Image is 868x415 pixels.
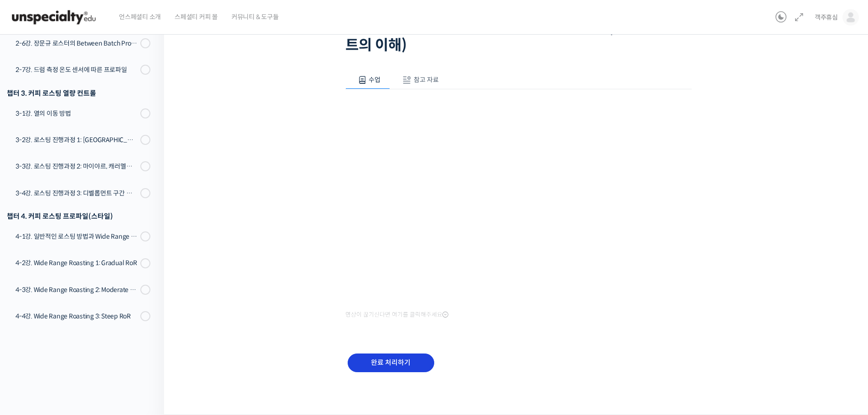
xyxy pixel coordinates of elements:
[83,303,94,310] span: 대화
[15,258,138,268] div: 4-2강. Wide Range Roasting 1: Gradual RoR
[15,135,138,145] div: 3-2강. 로스팅 진행과정 1: [GEOGRAPHIC_DATA] 구간 열량 컨트롤
[15,231,138,241] div: 4-1강. 일반적인 로스팅 방법과 Wide Range Roasting
[348,354,434,372] input: 완료 처리하기
[3,289,60,312] a: 홈
[7,210,150,222] div: 챕터 4. 커피 로스팅 프로파일(스타일)
[15,65,138,75] div: 2-7강. 드럼 측정 온도 센서에 따른 프로파일
[345,311,448,318] span: 영상이 끊기신다면 여기를 클릭해주세요
[15,188,138,198] div: 3-4강. 로스팅 진행과정 3: 디벨롭먼트 구간 열량 컨트롤
[118,289,175,312] a: 설정
[815,13,838,21] span: 객주휴심
[60,289,118,312] a: 대화
[15,38,138,48] div: 2-6강. 장문규 로스터의 Between Batch Protocol
[15,108,138,118] div: 3-1강. 열의 이동 방법
[369,76,380,84] span: 수업
[15,285,138,295] div: 4-3강. Wide Range Roasting 2: Moderate RoR
[29,302,34,310] span: 홈
[15,311,138,321] div: 4-4강. Wide Range Roasting 3: Steep RoR
[414,76,439,84] span: 참고 자료
[7,87,150,99] div: 챕터 3. 커피 로스팅 열량 컨트롤
[141,302,152,310] span: 설정
[345,19,692,54] h1: 2-3강. 로스팅을 잘못하면 이런 맛이 납니다. (로스팅 디팩트의 이해)
[15,161,138,171] div: 3-3강. 로스팅 진행과정 2: 마이야르, 캐러멜라이즈 구간 열량 컨트롤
